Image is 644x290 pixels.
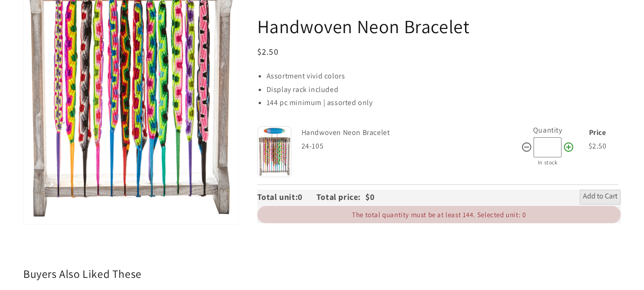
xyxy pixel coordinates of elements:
h1: Handwoven Neon Bracelet [257,14,621,38]
li: Assortment vivid colors [267,70,621,83]
li: Display rack included [267,83,621,97]
span: Add to Cart [583,191,617,203]
span: 0 [298,191,316,202]
div: Handwoven Neon Bracelet [301,126,519,140]
div: 24-105 [301,140,521,153]
div: In stock [521,157,574,168]
label: Quantity [533,125,562,135]
img: Default Title [257,126,292,177]
div: Price [576,126,618,140]
h2: Buyers Also Liked These [23,267,621,281]
div: Total unit: Total price: [257,190,365,205]
span: $2.50 [588,141,606,151]
div: The total quantity must be at least 144. Selected unit: 0 [257,206,621,223]
li: 144 pc minimum | assorted only [267,97,621,110]
span: $0 [365,191,374,202]
span: $2.50 [257,46,279,57]
button: Add to Cart [580,190,621,205]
